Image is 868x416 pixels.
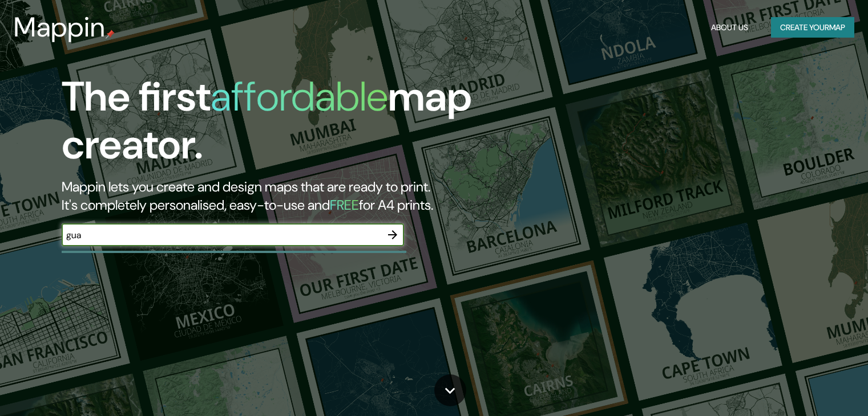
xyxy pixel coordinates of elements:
button: About Us [706,17,753,38]
h1: affordable [211,70,388,123]
iframe: Help widget launcher [766,372,855,403]
h3: Mappin [14,11,106,43]
h1: The first map creator. [62,73,496,178]
h5: FREE [330,196,359,214]
h2: Mappin lets you create and design maps that are ready to print. It's completely personalised, eas... [62,178,496,214]
img: mappin-pin [106,30,115,39]
button: Create yourmap [771,17,854,38]
input: Choose your favourite place [62,229,381,242]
